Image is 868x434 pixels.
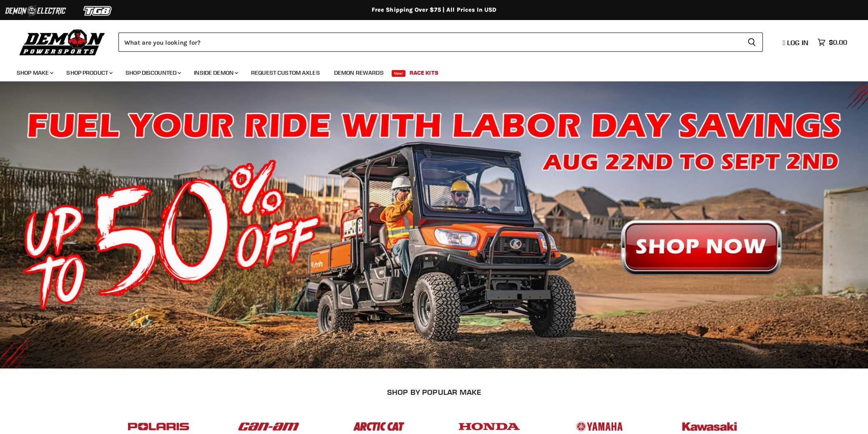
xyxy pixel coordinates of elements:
img: Demon Electric Logo 2 [4,3,67,19]
div: Free Shipping Over $75 | All Prices In USD [101,6,768,14]
form: Product [118,33,763,52]
img: Demon Powersports [17,27,108,57]
a: $0.00 [813,36,851,48]
h2: SHOP BY POPULAR MAKE [111,388,757,396]
img: TGB Logo 2 [67,3,129,19]
span: $0.00 [829,38,847,46]
a: Race Kits [403,64,445,81]
a: Demon Rewards [328,64,390,81]
a: Inside Demon [188,64,243,81]
a: Shop Discounted [119,64,186,81]
a: Shop Make [10,64,58,81]
a: Shop Product [60,64,118,81]
input: Search [118,33,741,52]
span: Log in [787,38,808,47]
ul: Main menu [10,61,845,81]
span: New! [392,70,406,77]
a: Log in [779,39,813,46]
a: Request Custom Axles [245,64,326,81]
button: Search [741,33,763,52]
